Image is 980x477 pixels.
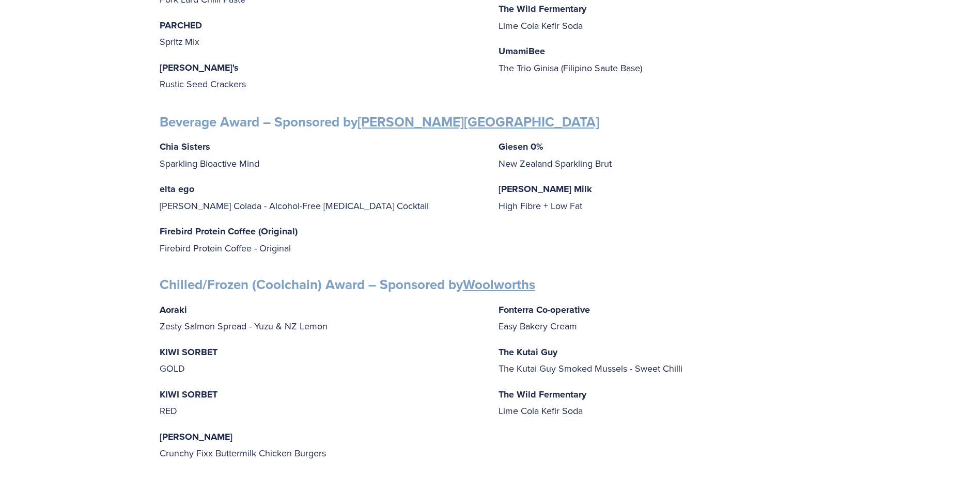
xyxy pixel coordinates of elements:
p: Lime Cola Kefir Soda [499,1,821,34]
p: The Kutai Guy Smoked Mussels - Sweet Chilli [499,344,821,377]
p: Sparkling Bioactive Mind [160,138,482,171]
strong: The Wild Fermentary [499,2,586,15]
p: Firebird Protein Coffee - Original [160,223,482,256]
p: New Zealand Sparkling Brut [499,138,821,171]
p: GOLD [160,344,482,377]
strong: [PERSON_NAME] [160,430,232,443]
strong: Firebird Protein Coffee (Original) [160,225,298,238]
p: RED [160,386,482,419]
p: Rustic Seed Crackers [160,59,482,92]
strong: elta ego [160,182,194,196]
strong: [PERSON_NAME]'s [160,61,239,74]
p: Zesty Salmon Spread - Yuzu & NZ Lemon [160,301,482,335]
p: Spritz Mix [160,17,482,50]
a: [PERSON_NAME][GEOGRAPHIC_DATA] [357,112,599,132]
strong: Giesen 0% [499,140,543,153]
p: Lime Cola Kefir Soda [499,386,821,419]
strong: KIWI SORBET [160,345,217,359]
strong: The Wild Fermentary [499,388,586,401]
strong: Aoraki [160,303,187,316]
p: Crunchy Fixx Buttermilk Chicken Burgers [160,428,482,462]
strong: The Kutai Guy [499,345,557,359]
strong: PARCHED [160,19,202,32]
p: [PERSON_NAME] Colada - Alcohol-Free [MEDICAL_DATA] Cocktail [160,181,482,214]
strong: [PERSON_NAME] Milk [499,182,592,196]
strong: UmamiBee [499,44,545,58]
strong: Beverage Award – Sponsored by [160,112,599,132]
strong: Chia Sisters [160,140,210,153]
strong: Chilled/Frozen (Coolchain) Award – Sponsored by [160,275,535,294]
p: High Fibre + Low Fat [499,181,821,214]
p: Easy Bakery Cream [499,301,821,335]
strong: Fonterra Co-operative [499,303,590,316]
p: The Trio Ginisa (Filipino Saute Base) [499,43,821,76]
strong: KIWI SORBET [160,388,217,401]
a: Woolworths [463,275,535,294]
